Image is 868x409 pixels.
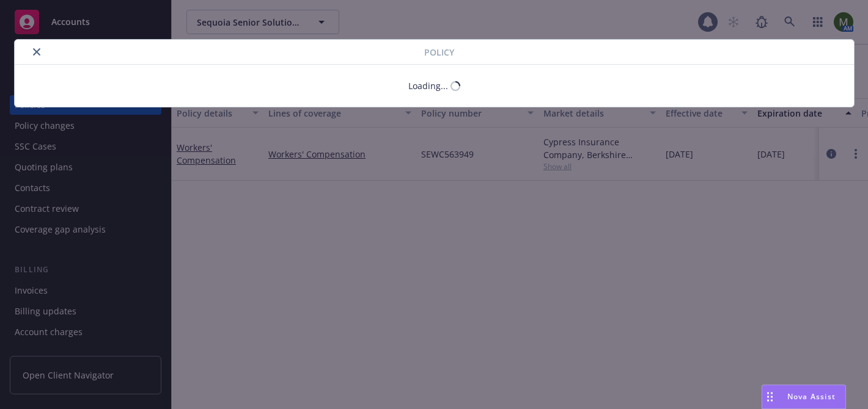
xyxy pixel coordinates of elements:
[762,385,778,408] div: Drag to move
[408,79,448,92] div: Loading...
[787,391,836,402] span: Nova Assist
[424,46,454,59] span: Policy
[762,385,846,409] button: Nova Assist
[29,45,44,59] button: close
